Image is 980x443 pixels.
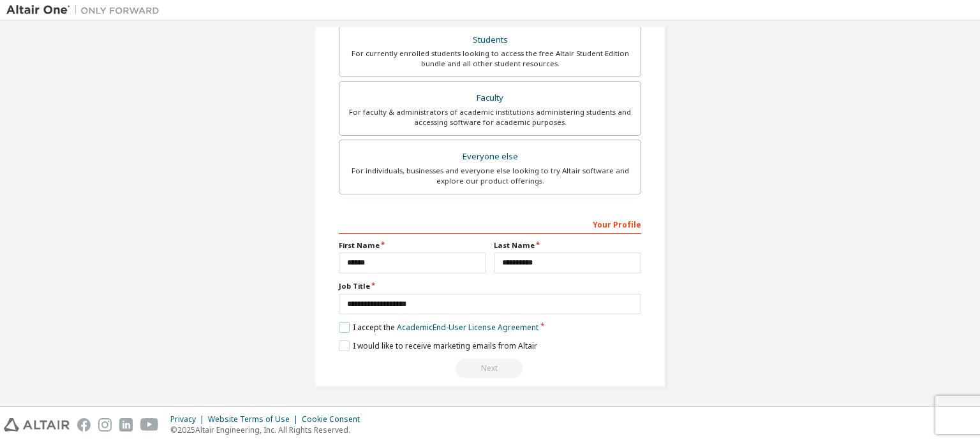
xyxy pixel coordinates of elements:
[347,107,633,127] div: For faculty & administrators of academic institutions administering students and accessing softwa...
[140,418,159,432] img: youtube.svg
[6,4,166,17] img: Altair One
[339,322,538,333] label: I accept the
[339,281,641,291] label: Job Title
[170,414,208,425] div: Privacy
[119,418,133,432] img: linkedin.svg
[4,418,70,432] img: altair_logo.svg
[339,340,537,351] label: I would like to receive marketing emails from Altair
[98,418,112,432] img: instagram.svg
[397,322,538,333] a: Academic End-User License Agreement
[208,414,302,425] div: Website Terms of Use
[77,418,91,432] img: facebook.svg
[339,214,641,234] div: Your Profile
[347,166,633,186] div: For individuals, businesses and everyone else looking to try Altair software and explore our prod...
[494,240,641,251] label: Last Name
[339,359,641,378] div: You need to provide your academic email
[347,89,633,107] div: Faculty
[302,414,367,425] div: Cookie Consent
[347,48,633,69] div: For currently enrolled students looking to access the free Altair Student Edition bundle and all ...
[347,148,633,166] div: Everyone else
[339,240,486,251] label: First Name
[170,425,367,435] p: © 2025 Altair Engineering, Inc. All Rights Reserved.
[347,31,633,49] div: Students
